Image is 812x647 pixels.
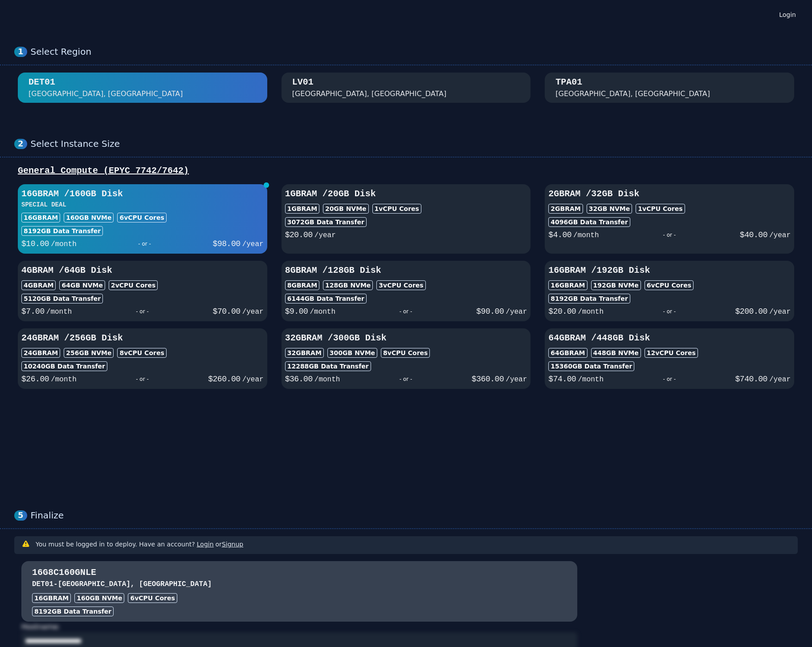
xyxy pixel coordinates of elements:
div: 6 vCPU Cores [128,593,177,603]
span: $ 70.00 [213,307,241,316]
h3: 16G8C160GNLE [32,566,567,579]
button: 16GBRAM /192GB Disk16GBRAM192GB NVMe6vCPU Cores8192GB Data Transfer$20.00/month- or -$200.00/year [545,261,794,321]
h3: You must be logged in to deploy. Have an account? or [36,540,243,549]
span: /month [310,308,335,316]
h3: 8GB RAM / 128 GB Disk [285,264,527,277]
span: $ 26.00 [21,375,49,384]
div: 128 GB NVMe [323,280,373,290]
span: /month [578,376,604,384]
div: 8 vCPU Cores [117,348,166,358]
div: 8GB RAM [285,280,319,290]
span: /month [51,376,77,384]
div: 2 vCPU Cores [109,280,158,290]
div: 16GB RAM [32,593,71,603]
h3: 32GB RAM / 300 GB Disk [285,332,527,344]
button: 16GBRAM /160GB DiskSPECIAL DEAL16GBRAM160GB NVMe6vCPU Cores8192GB Data Transfer$10.00/month- or -... [18,184,267,254]
h3: 2GB RAM / 32 GB Disk [548,188,791,200]
div: 1 [14,47,27,57]
div: 160 GB NVMe [64,213,114,222]
div: 2 [14,139,27,149]
button: 1GBRAM /20GB Disk1GBRAM20GB NVMe1vCPU Cores3072GB Data Transfer$20.00/year [282,184,531,254]
span: /year [769,231,791,239]
div: 12288 GB Data Transfer [285,361,371,371]
div: 16GB RAM [21,213,60,222]
div: Finalize [31,510,798,521]
button: 64GBRAM /448GB Disk64GBRAM448GB NVMe12vCPU Cores15360GB Data Transfer$74.00/month- or -$740.00/year [545,328,794,389]
div: - or - [335,305,476,318]
button: LV01 [GEOGRAPHIC_DATA], [GEOGRAPHIC_DATA] [282,73,531,103]
div: LV01 [292,76,314,89]
span: /month [578,308,604,316]
div: 5 [14,510,27,521]
h3: DET01 - [GEOGRAPHIC_DATA], [GEOGRAPHIC_DATA] [32,579,567,590]
a: Login [197,541,214,548]
div: 1 vCPU Cores [636,204,685,214]
div: [GEOGRAPHIC_DATA], [GEOGRAPHIC_DATA] [555,89,710,99]
div: - or - [599,229,740,241]
span: /month [51,240,77,248]
div: 4GB RAM [21,280,56,290]
div: 12 vCPU Cores [645,348,698,358]
div: 8 vCPU Cores [381,348,430,358]
div: 2GB RAM [548,204,583,214]
div: 1GB RAM [285,204,319,214]
div: 64GB RAM [548,348,587,358]
div: 20 GB NVMe [323,204,369,214]
div: 15360 GB Data Transfer [548,361,634,371]
button: 32GBRAM /300GB Disk32GBRAM300GB NVMe8vCPU Cores12288GB Data Transfer$36.00/month- or -$360.00/year [282,328,531,389]
span: /month [573,231,599,239]
div: 24GB RAM [21,348,60,358]
div: General Compute (EPYC 7742/7642) [14,165,798,177]
div: - or - [604,373,735,385]
div: 32 GB NVMe [587,204,632,214]
h3: 16GB RAM / 160 GB Disk [21,188,264,200]
div: 6 vCPU Cores [645,280,694,290]
span: $ 7.00 [21,307,45,316]
div: Select Instance Size [31,138,798,150]
span: $ 40.00 [740,230,767,239]
div: - or - [77,238,213,250]
div: 192 GB NVMe [591,280,641,290]
span: /month [314,376,340,384]
span: $ 20.00 [285,230,313,239]
div: [GEOGRAPHIC_DATA], [GEOGRAPHIC_DATA] [29,89,183,99]
span: $ 4.00 [548,230,571,239]
div: Select Region [31,46,798,57]
img: Logo [14,8,78,21]
span: $ 36.00 [285,375,313,384]
span: /year [242,240,264,248]
div: DET01 [29,76,55,89]
div: - or - [77,373,208,385]
span: /month [46,308,72,316]
h3: 24GB RAM / 256 GB Disk [21,332,264,344]
span: $ 360.00 [472,375,504,384]
h3: 64GB RAM / 448 GB Disk [548,332,791,344]
div: 3 vCPU Cores [376,280,425,290]
span: $ 9.00 [285,307,308,316]
span: $ 10.00 [21,239,49,248]
span: /year [314,231,336,239]
div: - or - [604,305,735,318]
div: 448 GB NVMe [591,348,641,358]
div: 300 GB NVMe [327,348,377,358]
div: 160 GB NVMe [74,593,124,603]
div: TPA01 [555,76,582,89]
div: [GEOGRAPHIC_DATA], [GEOGRAPHIC_DATA] [292,89,447,99]
h3: 4GB RAM / 64 GB Disk [21,264,264,277]
span: $ 90.00 [476,307,504,316]
span: /year [506,308,527,316]
span: $ 98.00 [213,239,241,248]
button: 4GBRAM /64GB Disk4GBRAM64GB NVMe2vCPU Cores5120GB Data Transfer$7.00/month- or -$70.00/year [18,261,267,321]
div: 8192 GB Data Transfer [32,607,114,616]
h3: 16GB RAM / 192 GB Disk [548,264,791,277]
a: Login [777,8,798,19]
div: 10240 GB Data Transfer [21,361,107,371]
span: /year [769,376,791,384]
div: 32GB RAM [285,348,324,358]
span: $ 20.00 [548,307,576,316]
button: TPA01 [GEOGRAPHIC_DATA], [GEOGRAPHIC_DATA] [545,73,794,103]
div: 6 vCPU Cores [117,213,166,222]
span: $ 260.00 [208,375,240,384]
button: DET01 [GEOGRAPHIC_DATA], [GEOGRAPHIC_DATA] [18,73,267,103]
div: 8192 GB Data Transfer [21,226,103,236]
